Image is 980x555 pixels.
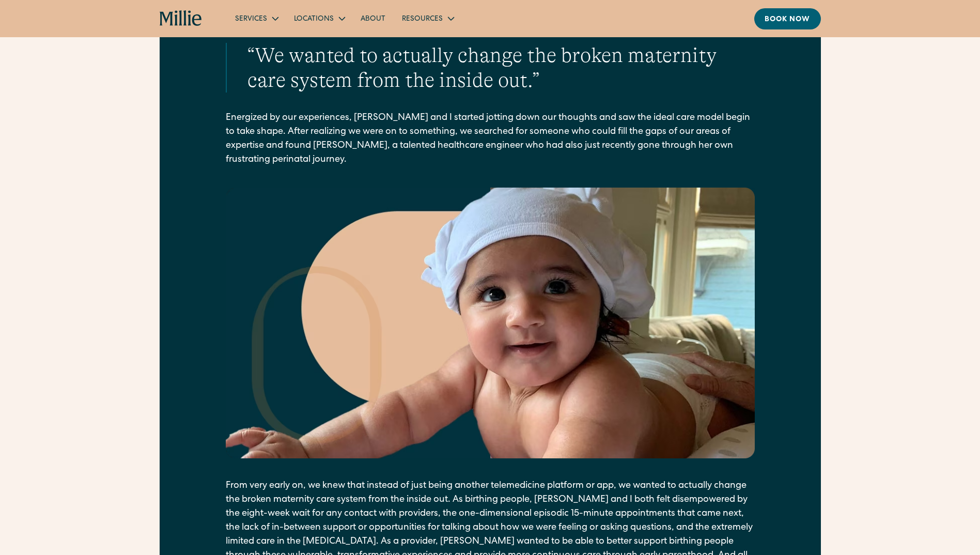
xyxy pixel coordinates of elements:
div: Services [235,14,267,25]
img: Smiling baby lying on their stomach, wearing a white hat and diaper, symbolizing early developmen... [226,188,755,458]
a: home [160,10,203,27]
div: Resources [394,10,461,27]
a: Book now [754,8,821,29]
p: Energized by our experiences, [PERSON_NAME] and I started jotting down our thoughts and saw the i... [226,111,755,167]
div: Locations [294,14,334,25]
div: Locations [286,10,352,27]
div: Book now [765,14,811,25]
div: Services [227,10,286,27]
a: About [352,10,394,27]
blockquote: “We wanted to actually change the broken maternity care system from the inside out.” [226,43,755,92]
div: Resources [402,14,443,25]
